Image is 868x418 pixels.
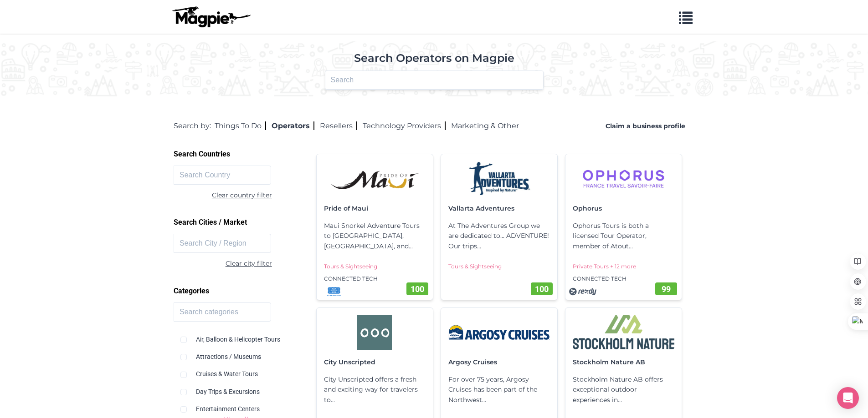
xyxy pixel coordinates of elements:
div: Open Intercom Messenger [837,387,859,409]
div: Search by: [174,120,211,132]
p: Tours & Sightseeing [441,258,557,274]
input: Search City / Region [174,234,271,253]
div: Day Trips & Excursions [180,379,297,397]
a: Vallarta Adventures [448,204,514,212]
span: 99 [662,284,671,294]
a: Marketing & Other [451,121,519,130]
a: Claim a business profile [606,122,689,130]
img: Argosy Cruises logo [448,315,550,350]
a: Operators [272,121,314,130]
div: Clear country filter [174,190,272,200]
p: Ophorus Tours is both a licensed Tour Operator, member of Atout... [565,213,682,258]
div: Cruises & Water Tours [180,362,297,379]
img: nqlimdq2sxj4qjvnmsjn.svg [569,287,596,296]
input: Search categories [174,302,271,322]
h2: Search Operators on Magpie [5,52,863,65]
a: Ophorus [573,204,602,212]
div: Air, Balloon & Helicopter Tours [180,327,297,344]
div: Clear city filter [174,258,272,268]
p: At The Adventures Group we are dedicated to... ADVENTURE! Our trips... [441,213,557,258]
p: Stockholm Nature AB offers exceptional outdoor experiences in... [565,367,682,412]
span: 100 [411,284,424,294]
a: Stockholm Nature AB [573,358,645,366]
a: Argosy Cruises [448,358,497,366]
input: Search [325,71,544,90]
img: Ophorus logo [573,161,674,196]
span: 100 [535,284,549,294]
p: Private Tours + 12 more [565,258,682,274]
h2: Categories [174,283,304,299]
img: Pride of Maui logo [324,161,426,196]
h2: Search Cities / Market [174,215,304,230]
div: Attractions / Museums [180,344,297,362]
h2: Search Countries [174,146,304,162]
a: Pride of Maui [324,204,368,212]
img: City Unscripted logo [324,315,426,350]
input: Search Country [174,166,271,185]
a: City Unscripted [324,358,375,366]
img: mf1jrhtrrkrdcsvakxwt.svg [320,287,348,296]
a: Things To Do [215,121,266,130]
div: Entertainment Centers [180,397,297,414]
a: Resellers [320,121,357,130]
p: Tours & Sightseeing [317,258,433,274]
p: City Unscripted offers a fresh and exciting way for travelers to... [317,367,433,412]
img: Stockholm Nature AB logo [573,315,674,350]
p: Maui Snorkel Adventure Tours to [GEOGRAPHIC_DATA], [GEOGRAPHIC_DATA], and... [317,213,433,258]
p: For over 75 years, Argosy Cruises has been part of the Northwest... [441,367,557,412]
img: Vallarta Adventures logo [448,161,550,196]
p: CONNECTED TECH [565,271,682,287]
a: Technology Providers [363,121,446,130]
p: CONNECTED TECH [317,271,433,287]
img: logo-ab69f6fb50320c5b225c76a69d11143b.png [170,6,252,28]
